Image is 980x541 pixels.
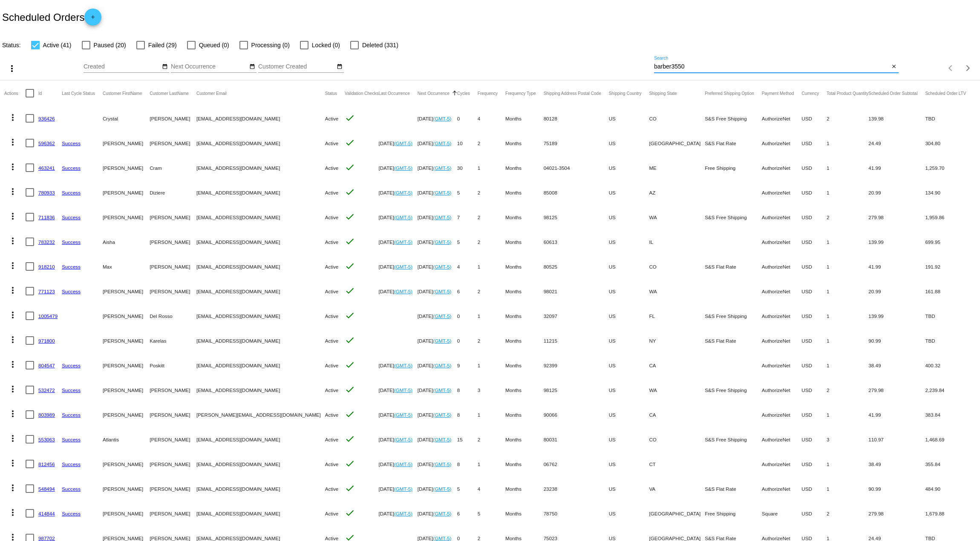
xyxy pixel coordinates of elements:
button: Change sorting for ShippingPostcode [544,91,601,96]
button: Clear [890,63,899,72]
mat-cell: AuthorizeNet [762,131,802,155]
mat-cell: 38.49 [868,353,925,378]
mat-cell: 3 [478,378,505,402]
mat-cell: Months [505,353,544,378]
a: 803989 [38,412,55,418]
input: Next Occurrence [171,63,248,70]
mat-cell: USD [801,205,827,229]
a: (GMT-5) [394,165,412,171]
mat-cell: [DATE] [378,180,417,205]
mat-cell: [PERSON_NAME] [150,279,196,303]
mat-cell: US [609,402,649,427]
mat-cell: AuthorizeNet [762,303,802,328]
mat-cell: 1 [827,131,868,155]
mat-cell: [PERSON_NAME] [103,279,150,303]
mat-cell: [PERSON_NAME] [103,180,150,205]
mat-cell: 1 [478,254,505,279]
mat-cell: US [609,254,649,279]
mat-cell: 1 [478,303,505,328]
mat-cell: [DATE] [378,378,417,402]
mat-cell: [PERSON_NAME] [103,155,150,180]
mat-cell: 1 [827,279,868,303]
button: Change sorting for NextOccurrenceUtc [418,91,450,96]
mat-cell: Months [505,378,544,402]
mat-icon: more_vert [8,310,18,320]
mat-cell: 2 [827,205,868,229]
mat-cell: 80128 [544,106,609,131]
mat-cell: US [609,106,649,131]
mat-cell: Months [505,106,544,131]
mat-cell: [EMAIL_ADDRESS][DOMAIN_NAME] [196,106,325,131]
mat-cell: 8 [457,402,478,427]
a: (GMT-5) [433,140,451,146]
mat-cell: Months [505,155,544,180]
mat-cell: AuthorizeNet [762,106,802,131]
mat-icon: date_range [337,63,343,70]
mat-cell: Poskitt [150,353,196,378]
mat-cell: ME [649,155,705,180]
mat-cell: US [609,229,649,254]
mat-icon: more_vert [8,137,18,147]
mat-cell: AZ [649,180,705,205]
mat-cell: 98125 [544,205,609,229]
button: Change sorting for CustomerEmail [196,91,227,96]
mat-cell: USD [801,279,827,303]
a: Success [62,215,81,220]
mat-icon: more_vert [8,384,18,394]
mat-cell: US [609,155,649,180]
mat-cell: Aisha [103,229,150,254]
mat-cell: 0 [457,303,478,328]
a: (GMT-5) [394,239,412,245]
mat-cell: 1,259.70 [925,155,974,180]
button: Change sorting for LastProcessingCycleId [62,91,95,96]
mat-cell: 98125 [544,378,609,402]
mat-cell: Crystal [103,106,150,131]
mat-cell: 6 [457,279,478,303]
mat-cell: Free Shipping [705,155,762,180]
a: (GMT-5) [394,190,412,195]
a: (GMT-5) [394,264,412,269]
mat-cell: WA [649,279,705,303]
mat-cell: 75189 [544,131,609,155]
a: (GMT-5) [433,387,451,393]
mat-cell: 5 [457,180,478,205]
mat-cell: 191.92 [925,254,974,279]
mat-cell: [DATE] [418,155,457,180]
a: 463241 [38,165,55,171]
button: Change sorting for Subtotal [868,91,917,96]
mat-cell: 1 [478,402,505,427]
mat-cell: S&S Flat Rate [705,131,762,155]
mat-cell: AuthorizeNet [762,353,802,378]
a: Success [62,239,81,245]
mat-cell: CO [649,254,705,279]
mat-cell: TBD [925,106,974,131]
mat-cell: 41.99 [868,254,925,279]
a: Success [62,289,81,294]
mat-cell: 92399 [544,353,609,378]
mat-cell: [DATE] [418,254,457,279]
mat-cell: Months [505,180,544,205]
mat-cell: [DATE] [378,353,417,378]
mat-cell: 90066 [544,402,609,427]
a: Success [62,363,81,368]
mat-cell: [EMAIL_ADDRESS][DOMAIN_NAME] [196,229,325,254]
mat-cell: [DATE] [418,378,457,402]
mat-icon: more_vert [8,359,18,369]
mat-cell: [EMAIL_ADDRESS][DOMAIN_NAME] [196,279,325,303]
mat-icon: date_range [249,63,255,70]
a: Success [62,190,81,195]
button: Change sorting for LastOccurrenceUtc [378,91,409,96]
mat-cell: 30 [457,155,478,180]
mat-cell: 80525 [544,254,609,279]
mat-cell: [GEOGRAPHIC_DATA] [649,131,705,155]
mat-cell: Months [505,328,544,353]
button: Change sorting for CustomerFirstName [103,91,142,96]
a: (GMT-5) [433,239,451,245]
mat-cell: [DATE] [378,229,417,254]
mat-cell: [EMAIL_ADDRESS][DOMAIN_NAME] [196,303,325,328]
mat-cell: S&S Free Shipping [705,303,762,328]
mat-cell: 1 [827,328,868,353]
mat-icon: more_vert [8,335,18,345]
a: 1005479 [38,313,58,319]
mat-cell: USD [801,254,827,279]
